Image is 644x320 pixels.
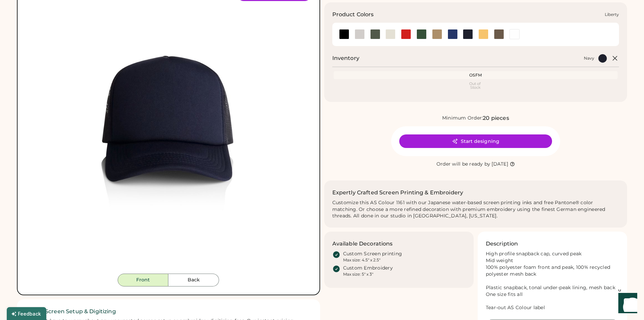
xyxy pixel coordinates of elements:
[332,10,374,19] h3: Product Colors
[343,251,402,257] div: Custom Screen printing
[584,56,594,61] div: Navy
[483,114,509,122] div: 20 pieces
[332,54,359,62] h2: Inventory
[486,251,619,311] div: High profile snapback cap, curved peak Mid weight 100% polyester foam front and peak, 100% recycl...
[486,240,518,248] h3: Description
[332,199,619,220] div: Customize this AS Colour 1161 with our Japanese water-based screen printing inks and free Pantone...
[442,115,483,122] div: Minimum Order:
[492,161,508,168] div: [DATE]
[343,257,380,263] div: Max size: 4.5" x 2.5"
[612,290,641,319] iframe: Front Chat
[436,161,491,168] div: Order will be ready by
[343,272,373,277] div: Max size: 5" x 3"
[343,265,393,272] div: Custom Embroidery
[335,82,617,89] div: Out of Stock
[332,189,463,197] h2: Expertly Crafted Screen Printing & Embroidery
[118,274,168,286] button: Front
[25,307,312,316] h2: ✓ Free Screen Setup & Digitizing
[605,12,619,17] div: Liberty
[332,240,393,248] h3: Available Decorations
[335,72,617,78] div: OSFM
[168,274,219,286] button: Back
[399,134,552,148] button: Start designing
